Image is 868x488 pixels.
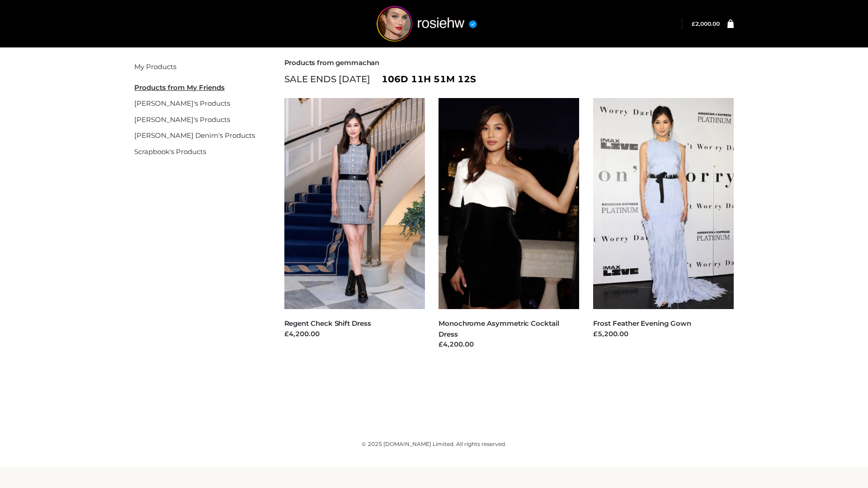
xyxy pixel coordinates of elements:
[439,319,559,338] a: Monochrome Asymmetric Cocktail Dress
[359,6,495,42] img: rosiehw
[284,71,734,87] div: SALE ENDS [DATE]
[284,59,734,67] h2: Products from gemmachan
[134,115,230,124] a: [PERSON_NAME]'s Products
[134,62,176,71] a: My Products
[134,440,734,449] div: © 2025 [DOMAIN_NAME] Limited. All rights reserved.
[439,339,580,350] div: £4,200.00
[134,99,230,108] a: [PERSON_NAME]'s Products
[593,319,691,328] a: Frost Feather Evening Gown
[284,329,425,339] div: £4,200.00
[382,71,476,87] span: 106d 11h 51m 12s
[134,131,255,140] a: [PERSON_NAME] Denim's Products
[692,20,720,27] a: £2,000.00
[284,319,371,328] a: Regent Check Shift Dress
[134,83,225,92] u: Products from My Friends
[692,20,720,27] bdi: 2,000.00
[593,329,734,339] div: £5,200.00
[692,20,695,27] span: £
[134,147,206,156] a: Scrapbook's Products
